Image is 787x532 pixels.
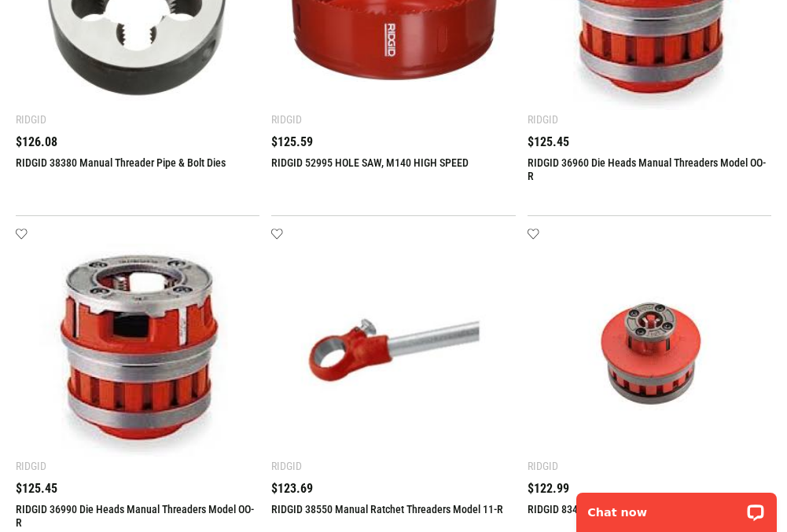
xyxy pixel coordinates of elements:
div: Ridgid [16,460,46,472]
span: $123.69 [271,482,313,495]
a: RIDGID 38380 Manual Threader Pipe & Bolt Dies [16,156,226,169]
span: $125.45 [16,482,57,495]
a: RIDGID 52995 HOLE SAW, M140 HIGH SPEED [271,156,469,169]
a: RIDGID 38550 Manual Ratchet Threaders Model 11-R [271,503,503,515]
a: RIDGID 83450 Die Heads Manual Threaders Model 12-R [528,503,770,515]
img: RIDGID 36990 Die Heads Manual Threaders Model OO-R [31,244,244,456]
div: Ridgid [528,113,558,126]
span: $125.45 [528,136,569,149]
img: RIDGID 83450 Die Heads Manual Threaders Model 12-R [543,244,756,456]
div: Ridgid [271,113,302,126]
a: RIDGID 36960 Die Heads Manual Threaders Model OO-R [528,156,766,182]
span: $125.59 [271,136,313,149]
div: Ridgid [271,460,302,472]
div: Ridgid [16,113,46,126]
span: $126.08 [16,136,57,149]
img: RIDGID 38550 Manual Ratchet Threaders Model 11-R [287,244,499,456]
span: $122.99 [528,482,569,495]
iframe: LiveChat chat widget [566,482,787,532]
a: RIDGID 36990 Die Heads Manual Threaders Model OO-R [16,503,254,529]
div: Ridgid [528,460,558,472]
